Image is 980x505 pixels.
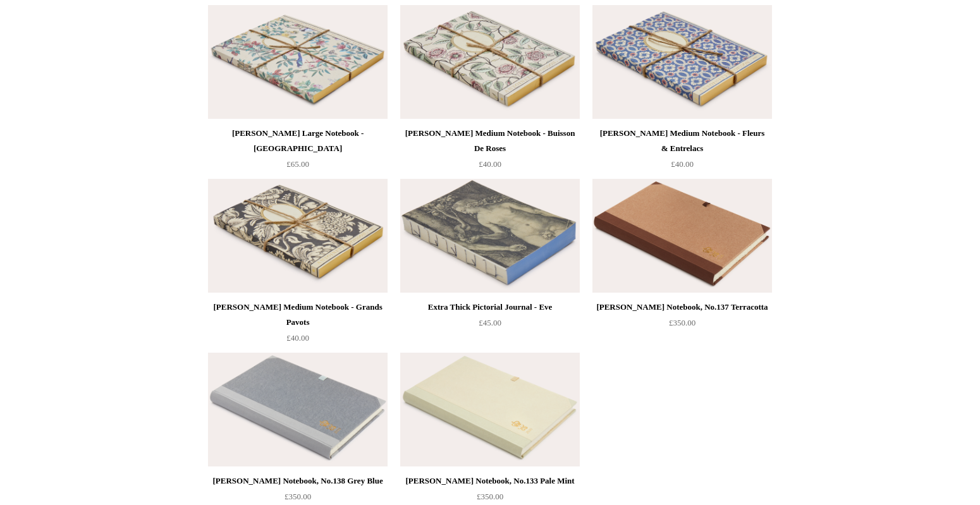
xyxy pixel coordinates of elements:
[208,179,388,293] a: Antoinette Poisson Medium Notebook - Grands Pavots Antoinette Poisson Medium Notebook - Grands Pa...
[211,300,384,330] div: [PERSON_NAME] Medium Notebook - Grands Pavots
[479,318,501,327] span: £45.00
[477,492,503,501] span: £350.00
[211,473,384,489] div: [PERSON_NAME] Notebook, No.138 Grey Blue
[596,126,769,156] div: [PERSON_NAME] Medium Notebook - Fleurs & Entrelacs
[208,126,388,178] a: [PERSON_NAME] Large Notebook - [GEOGRAPHIC_DATA] £65.00
[669,318,695,327] span: £350.00
[592,5,772,119] a: Antoinette Poisson Medium Notebook - Fleurs & Entrelacs Antoinette Poisson Medium Notebook - Fleu...
[400,300,580,351] a: Extra Thick Pictorial Journal - Eve £45.00
[592,300,772,351] a: [PERSON_NAME] Notebook, No.137 Terracotta £350.00
[671,159,694,169] span: £40.00
[596,300,769,315] div: [PERSON_NAME] Notebook, No.137 Terracotta
[592,179,772,293] img: Steve Harrison Notebook, No.137 Terracotta
[208,179,388,293] img: Antoinette Poisson Medium Notebook - Grands Pavots
[403,126,577,156] div: [PERSON_NAME] Medium Notebook - Buisson De Roses
[208,5,388,119] a: Antoinette Poisson Large Notebook - Canton Antoinette Poisson Large Notebook - Canton
[400,5,580,119] img: Antoinette Poisson Medium Notebook - Buisson De Roses
[208,300,388,351] a: [PERSON_NAME] Medium Notebook - Grands Pavots £40.00
[285,492,311,501] span: £350.00
[400,126,580,178] a: [PERSON_NAME] Medium Notebook - Buisson De Roses £40.00
[400,179,580,293] a: Extra Thick Pictorial Journal - Eve Extra Thick Pictorial Journal - Eve
[592,179,772,293] a: Steve Harrison Notebook, No.137 Terracotta Steve Harrison Notebook, No.137 Terracotta
[208,353,388,466] img: Steve Harrison Notebook, No.138 Grey Blue
[592,5,772,119] img: Antoinette Poisson Medium Notebook - Fleurs & Entrelacs
[400,179,580,293] img: Extra Thick Pictorial Journal - Eve
[286,333,309,343] span: £40.00
[208,5,388,119] img: Antoinette Poisson Large Notebook - Canton
[403,300,577,315] div: Extra Thick Pictorial Journal - Eve
[479,159,501,169] span: £40.00
[592,126,772,178] a: [PERSON_NAME] Medium Notebook - Fleurs & Entrelacs £40.00
[400,353,580,466] img: Steve Harrison Notebook, No.133 Pale Mint
[403,473,577,489] div: [PERSON_NAME] Notebook, No.133 Pale Mint
[286,159,309,169] span: £65.00
[400,353,580,466] a: Steve Harrison Notebook, No.133 Pale Mint Steve Harrison Notebook, No.133 Pale Mint
[211,126,384,156] div: [PERSON_NAME] Large Notebook - [GEOGRAPHIC_DATA]
[208,353,388,466] a: Steve Harrison Notebook, No.138 Grey Blue Steve Harrison Notebook, No.138 Grey Blue
[400,5,580,119] a: Antoinette Poisson Medium Notebook - Buisson De Roses Antoinette Poisson Medium Notebook - Buisso...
